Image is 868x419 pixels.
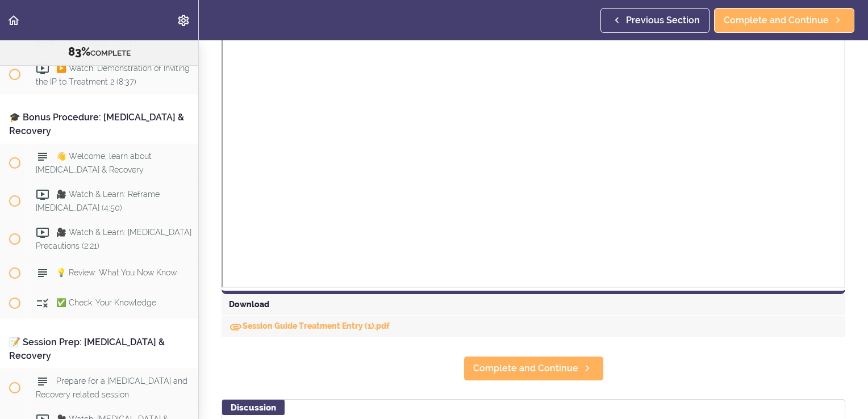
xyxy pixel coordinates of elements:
span: 🎥 Watch & Learn: Reframe [MEDICAL_DATA] (4:50) [36,190,160,212]
div: Download [222,294,845,316]
a: Previous Section [600,8,710,33]
span: Prepare for a [MEDICAL_DATA] and Recovery related session [36,377,187,399]
span: 83% [68,45,90,58]
span: 👋 Welcome, learn about [MEDICAL_DATA] & Recovery [36,152,152,174]
span: Complete and Continue [724,14,829,27]
svg: Download [229,320,243,334]
span: 🎥 Watch & Learn: [MEDICAL_DATA] Precautions (2:21) [36,228,191,250]
a: DownloadSession Guide Treatment Entry (1).pdf [229,321,390,330]
svg: Settings Menu [177,14,190,27]
a: Complete and Continue [714,8,854,33]
div: COMPLETE [14,45,184,60]
a: Complete and Continue [464,356,604,381]
span: Complete and Continue [473,362,578,375]
svg: Back to course curriculum [7,14,20,27]
div: Discussion [222,400,285,415]
span: ✅ Check: Your Knowledge [56,299,156,308]
span: Previous Section [626,14,700,27]
span: 💡 Review: What You Now Know [56,269,177,278]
